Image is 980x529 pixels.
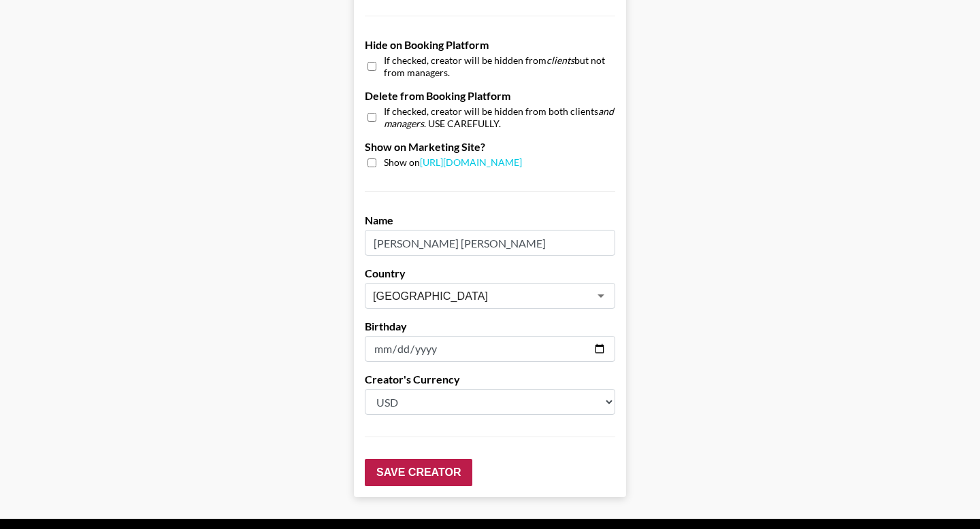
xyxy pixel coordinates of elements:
[365,373,615,386] label: Creator's Currency
[384,54,615,78] span: If checked, creator will be hidden from but not from managers.
[365,214,615,227] label: Name
[365,38,615,52] label: Hide on Booking Platform
[365,140,615,154] label: Show on Marketing Site?
[365,267,615,280] label: Country
[384,156,522,169] span: Show on
[384,105,615,129] span: If checked, creator will be hidden from both clients . USE CAREFULLY.
[591,286,610,305] button: Open
[365,320,615,333] label: Birthday
[384,105,614,129] em: and managers
[365,459,472,486] input: Save Creator
[365,89,615,103] label: Delete from Booking Platform
[546,54,574,66] em: clients
[420,156,522,168] a: [URL][DOMAIN_NAME]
